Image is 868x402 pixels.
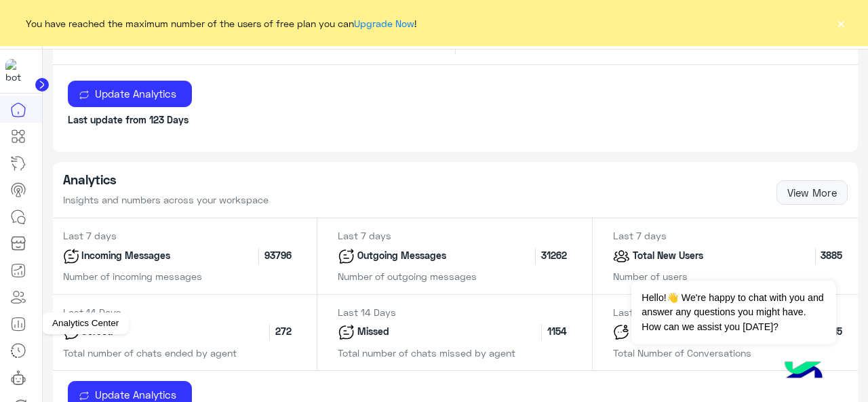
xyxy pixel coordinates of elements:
img: update icon [79,390,90,401]
span: Total Number of Conversations [603,347,762,359]
img: icon [613,324,629,340]
p: Missed [355,324,392,340]
span: Number of users [603,270,698,282]
span: 3885 [815,248,848,264]
span: 93796 [258,248,296,264]
button: Update Analytics [68,81,192,108]
span: Last 14 Days [603,306,682,318]
img: hulul-logo.png [780,348,827,395]
img: icon [613,248,630,264]
span: Update Analytics [90,388,181,401]
div: Analytics Center [42,313,129,334]
p: Last update from 123 Days [68,113,843,127]
p: Insights and numbers across your workspace [63,193,269,207]
img: 713415422032625 [5,59,30,83]
button: × [834,16,848,30]
img: icon [63,248,79,264]
span: 31262 [535,248,572,264]
p: Total conversions [629,324,712,340]
span: Hello!👋 We're happy to chat with you and answer any questions you might have. How can we assist y... [631,281,835,344]
img: icon [338,324,355,340]
span: 272 [269,324,296,340]
span: Last 7 days [603,230,677,241]
p: Incoming Messages [79,248,174,264]
span: 1154 [541,324,572,340]
img: icon [338,248,355,264]
p: Total New Users [630,248,706,264]
span: Total number of chats missed by agent [328,347,526,359]
span: Last 14 Days [328,306,406,318]
span: Number of incoming messages [53,270,212,282]
span: Last 7 days [53,230,127,241]
span: Number of outgoing messages [328,270,487,282]
h5: Analytics [63,172,269,188]
img: update icon [79,89,90,100]
p: Outgoing Messages [355,248,449,264]
span: You have reached the maximum number of the users of free plan you can ! [26,16,416,31]
span: Last 7 days [328,230,401,241]
span: Update Analytics [90,87,181,100]
a: View More [776,180,848,205]
span: Total number of chats ended by agent [53,347,247,359]
a: Upgrade Now [354,18,414,29]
